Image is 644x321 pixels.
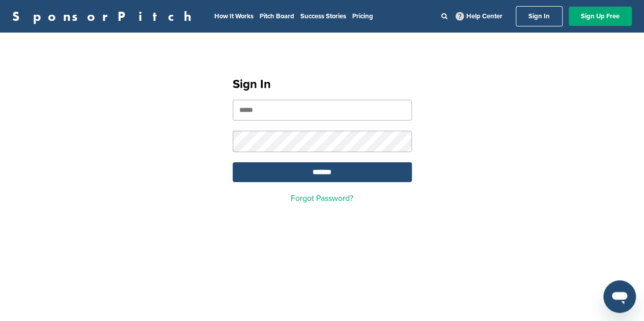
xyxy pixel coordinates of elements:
[569,7,632,26] a: Sign Up Free
[352,12,373,20] a: Pricing
[603,280,636,313] iframe: Button to launch messaging window
[291,193,353,203] a: Forgot Password?
[454,10,505,22] a: Help Center
[12,10,198,23] a: SponsorPitch
[233,75,412,94] h1: Sign In
[260,12,294,20] a: Pitch Board
[300,12,346,20] a: Success Stories
[516,6,563,26] a: Sign In
[214,12,254,20] a: How It Works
